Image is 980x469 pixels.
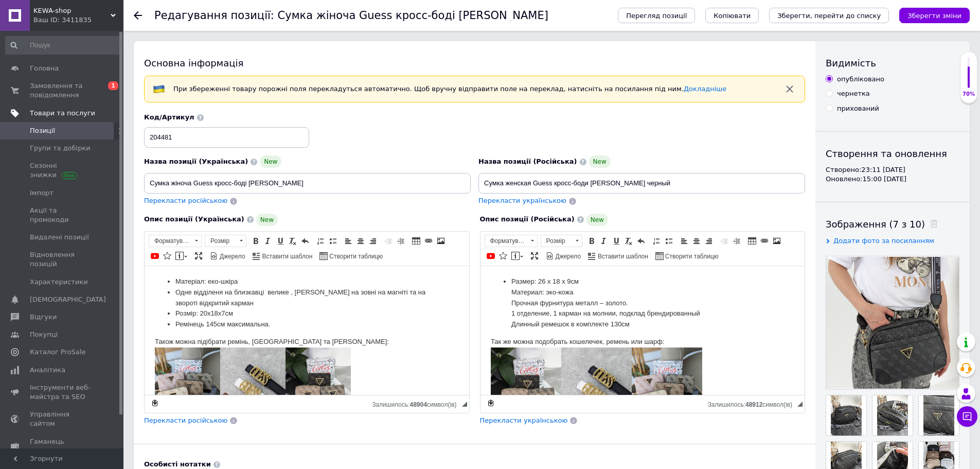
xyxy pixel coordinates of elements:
[611,235,622,247] a: Підкреслений (Ctrl+U)
[705,8,759,23] button: Копіювати
[395,235,406,247] a: Збільшити відступ
[899,8,970,23] button: Зберегти зміни
[478,173,805,194] input: Наприклад, H&M жіноча сукня зелена 38 розмір вечірня максі з блискітками
[31,21,294,43] li: Одне відділеня на близкавці велике , [PERSON_NAME] на зовні на магніті та на звороті відкритий ка...
[480,416,568,424] span: Перекласти українською
[826,147,959,160] div: Створення та оновлення
[837,75,884,84] div: опубліковано
[10,71,314,172] div: Також можна підібрати ремінь, [GEOGRAPHIC_DATA] та [PERSON_NAME]:
[30,348,85,357] span: Каталог ProSale
[30,437,95,456] span: Гаманець компанії
[383,235,394,247] a: Зменшити відступ
[691,235,702,247] a: По центру
[31,42,294,53] li: Розмір: 20x18x7см
[30,64,59,73] span: Головна
[343,235,354,247] a: По лівому краю
[31,10,294,21] li: Матеріал: еко-шкіра
[478,197,566,204] span: Перекласти українською
[30,250,95,269] span: Відновлення позицій
[30,81,95,100] span: Замовлення та повідомлення
[777,12,881,20] i: Зберегти, перейти до списку
[149,250,161,262] a: Додати відео з YouTube
[833,237,934,245] span: Додати фото за посиланням
[174,250,189,262] a: Вставити повідомлення
[31,53,294,64] li: Ремінець 145см максимальна.
[654,250,720,262] a: Створити таблицю
[30,312,57,322] span: Відгуки
[423,235,434,247] a: Вставити/Редагувати посилання (Ctrl+L)
[596,252,648,261] span: Вставити шаблон
[626,12,687,20] span: Перегляд позиції
[144,197,227,204] span: Перекласти російською
[144,173,471,194] input: Наприклад, H&M жіноча сукня зелена 38 розмір вечірня максі з блискітками
[261,252,313,261] span: Вставити шаблон
[960,91,977,98] div: 70%
[30,295,106,304] span: [DEMOGRAPHIC_DATA]
[30,366,65,375] span: Аналітика
[826,165,959,175] div: Створено: 23:11 [DATE]
[586,214,608,226] span: New
[907,12,961,20] i: Зберегти зміни
[485,235,527,247] span: Форматування
[837,89,870,98] div: чернетка
[10,71,314,179] p: Так же можна подобрать кошелечек, ремень или шарф:
[651,235,662,247] a: Вставити/видалити нумерований список
[108,81,118,90] span: 1
[529,250,540,262] a: Максимізувати
[5,36,121,55] input: Пошук
[826,57,959,70] div: Видимість
[635,235,647,247] a: Повернути (Ctrl+Z)
[462,402,467,407] span: Потягніть для зміни розмірів
[260,155,281,168] span: New
[328,252,383,261] span: Створити таблицю
[144,113,194,121] span: Код/Артикул
[746,235,758,247] a: Таблиця
[411,235,422,247] a: Таблиця
[589,155,611,168] span: New
[318,250,384,262] a: Створити таблицю
[30,126,55,135] span: Позиції
[409,401,426,408] span: 48904
[618,8,695,23] button: Перегляд позиції
[510,250,525,262] a: Вставити повідомлення
[355,235,366,247] a: По центру
[30,383,95,402] span: Інструменти веб-майстра та SEO
[262,235,274,247] a: Курсив (Ctrl+I)
[826,218,959,231] div: Зображення (7 з 10)
[275,235,286,247] a: Підкреслений (Ctrl+U)
[153,83,165,95] img: :flag-ua:
[149,397,161,409] a: Зробити резервну копію зараз
[149,235,191,247] span: Форматування
[205,235,236,247] span: Розмір
[144,215,244,223] span: Опис позиції (Українська)
[287,235,298,247] a: Видалити форматування
[256,214,278,226] span: New
[664,252,719,261] span: Створити таблицю
[30,233,89,242] span: Видалені позиції
[30,188,54,198] span: Імпорт
[208,250,247,262] a: Джерело
[144,57,805,70] div: Основна інформація
[145,266,469,395] iframe: Редактор, 59516110-0529-42F5-AE8A-3E600E012241
[679,235,690,247] a: По лівому краю
[598,235,610,247] a: Курсив (Ctrl+I)
[205,235,246,247] a: Розмір
[731,235,742,247] a: Збільшити відступ
[30,144,91,153] span: Групи та добірки
[154,9,548,22] h1: Редагування позиції: Сумка жіноча Guess кросс-боді гесс чорний
[684,85,726,93] a: Докладніше
[623,235,634,247] a: Видалити форматування
[218,252,245,261] span: Джерело
[957,406,977,427] button: Чат з покупцем
[745,401,762,408] span: 48912
[480,266,805,395] iframe: Редактор, B635595B-7895-4BD5-B6C1-27D7F387D469
[480,215,575,223] span: Опис позиції (Російська)
[586,235,597,247] a: Жирний (Ctrl+B)
[315,235,326,247] a: Вставити/видалити нумерований список
[144,158,248,165] span: Назва позиції (Українська)
[372,398,461,408] div: Кiлькiсть символiв
[30,330,58,339] span: Покупці
[173,85,726,93] span: При збереженні товару порожні поля перекладуться автоматично. Щоб вручну відправити поле на перек...
[485,397,496,409] a: Зробити резервну копію зараз
[703,235,715,247] a: По правому краю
